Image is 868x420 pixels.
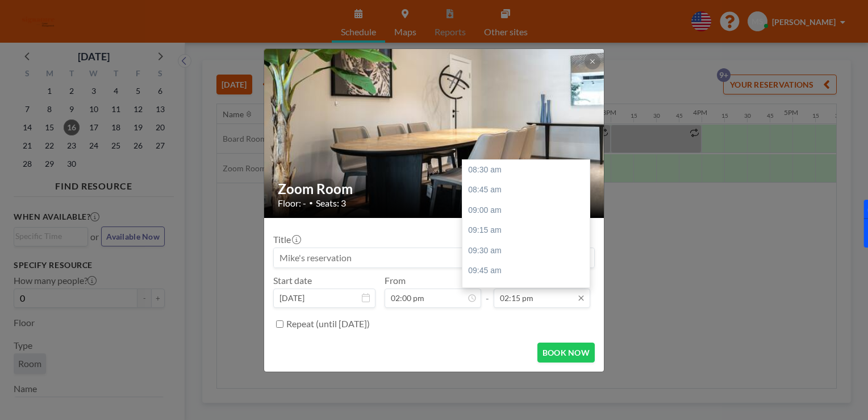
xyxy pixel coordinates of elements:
[316,197,346,209] span: Seats: 3
[462,241,595,261] div: 09:30 am
[273,234,300,245] label: Title
[309,199,313,207] span: •
[462,220,595,241] div: 09:15 am
[462,200,595,221] div: 09:00 am
[278,197,306,209] span: Floor: -
[462,281,595,302] div: 10:00 am
[486,279,489,304] span: -
[264,19,605,247] img: 537.jpg
[385,275,406,286] label: From
[462,180,595,200] div: 08:45 am
[462,261,595,281] div: 09:45 am
[274,248,594,267] input: Mike's reservation
[278,180,591,197] h2: Zoom Room
[537,343,595,363] button: BOOK NOW
[462,160,595,180] div: 08:30 am
[286,318,370,330] label: Repeat (until [DATE])
[273,275,312,286] label: Start date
